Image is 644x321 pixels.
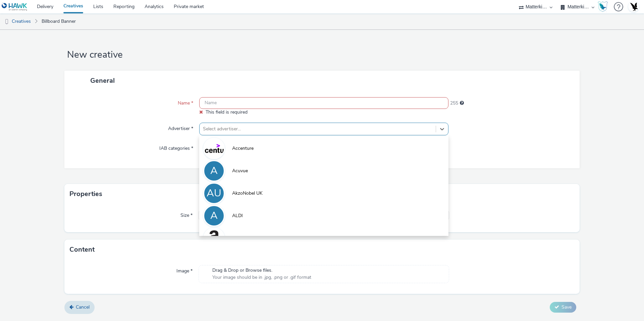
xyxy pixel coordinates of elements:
h3: Content [69,245,95,255]
div: Maximum 255 characters [460,100,464,107]
span: Save [561,304,572,310]
div: A [210,162,218,180]
input: Name [199,97,448,109]
label: Advertiser * [165,123,196,132]
h1: New creative [64,49,580,61]
span: AkzoNobel UK [232,190,263,197]
label: Name * [175,97,196,107]
label: Image * [174,265,195,274]
a: Billboard Banner [38,13,79,29]
img: Account UK [629,2,639,12]
h3: Properties [69,189,102,199]
span: Cancel [76,304,90,310]
img: dooh [3,18,10,25]
label: IAB categories * [157,142,196,152]
span: This field is required [206,109,248,115]
img: Amazon [204,229,224,248]
a: Cancel [64,301,95,314]
div: AU [207,184,221,203]
img: Accenture [204,139,224,158]
button: Save [550,302,576,313]
label: Size * [178,209,195,219]
span: General [90,76,115,85]
span: Drag & Drop or Browse files. [212,267,311,274]
img: Hawk Academy [598,1,608,12]
img: undefined Logo [2,3,28,11]
span: Amazon [232,235,250,242]
div: A [210,206,218,225]
a: Hawk Academy [598,1,610,12]
span: Acuvue [232,168,248,174]
span: ALDI [232,212,243,219]
span: Your image should be in .jpg, .png or .gif format [212,274,311,281]
span: 255 [450,100,458,107]
span: Accenture [232,145,254,152]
